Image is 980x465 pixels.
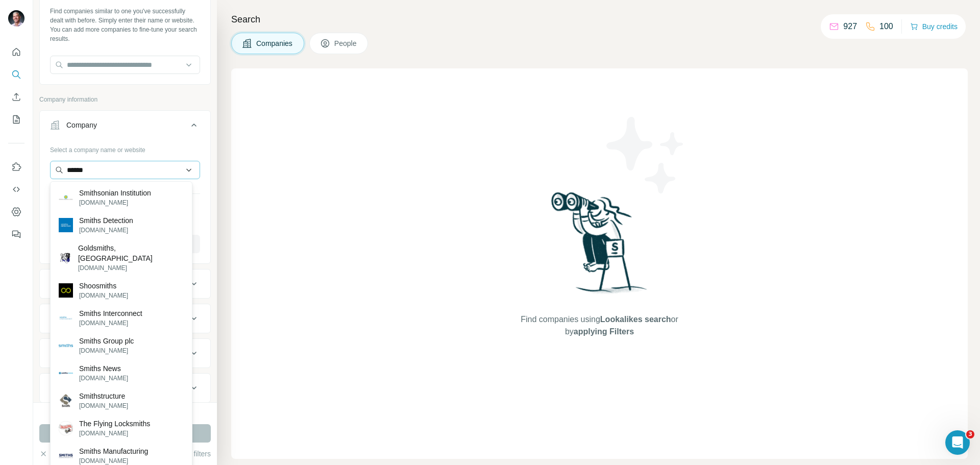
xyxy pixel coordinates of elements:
[8,88,24,106] button: Enrich CSV
[78,243,184,263] p: Goldsmiths, [GEOGRAPHIC_DATA]
[79,308,142,319] p: Smiths Interconnect
[8,10,24,27] img: Avatar
[8,65,24,84] button: Search
[40,306,210,331] button: HQ location
[600,315,671,324] span: Lookalikes search
[79,319,142,328] p: [DOMAIN_NAME]
[78,263,184,273] p: [DOMAIN_NAME]
[59,251,72,264] img: Goldsmiths, University of London
[79,215,133,226] p: Smiths Detection
[79,188,151,198] p: Smithsonian Institution
[50,141,200,155] div: Select a company name or website
[910,19,958,34] button: Buy credits
[79,346,134,355] p: [DOMAIN_NAME]
[59,394,73,408] img: Smithstructure
[8,203,24,221] button: Dashboard
[40,113,210,141] button: Company
[79,446,148,456] p: Smiths Manufacturing
[40,272,210,296] button: Industry
[66,120,97,130] div: Company
[59,338,73,353] img: Smiths Group plc
[59,190,73,205] img: Smithsonian Institution
[79,374,128,383] p: [DOMAIN_NAME]
[59,366,73,380] img: Smiths News
[945,430,970,455] iframe: Intercom live chat
[79,226,133,235] p: [DOMAIN_NAME]
[39,95,211,104] p: Company information
[79,363,128,374] p: Smiths News
[600,109,692,201] img: Surfe Illustration - Stars
[40,341,210,365] button: Annual revenue ($)
[79,198,151,207] p: [DOMAIN_NAME]
[59,449,73,463] img: Smiths Manufacturing
[518,313,681,338] span: Find companies using or by
[59,311,73,325] img: Smiths Interconnect
[40,376,210,400] button: Employees (size)
[39,449,68,459] button: Clear
[79,336,134,346] p: Smiths Group plc
[59,283,73,298] img: Shoosmiths
[966,430,974,438] span: 3
[843,20,857,33] p: 927
[231,12,968,27] h4: Search
[79,429,150,438] p: [DOMAIN_NAME]
[8,110,24,129] button: My lists
[8,43,24,61] button: Quick start
[59,421,73,435] img: The Flying Locksmiths
[334,38,358,48] span: People
[50,7,200,43] div: Find companies similar to one you've successfully dealt with before. Simply enter their name or w...
[79,291,128,300] p: [DOMAIN_NAME]
[59,218,73,232] img: Smiths Detection
[574,327,634,336] span: applying Filters
[256,38,293,48] span: Companies
[879,20,893,33] p: 100
[8,180,24,199] button: Use Surfe API
[79,401,128,410] p: [DOMAIN_NAME]
[79,391,128,401] p: Smithstructure
[547,189,653,303] img: Surfe Illustration - Woman searching with binoculars
[79,419,150,429] p: The Flying Locksmiths
[8,225,24,243] button: Feedback
[8,158,24,176] button: Use Surfe on LinkedIn
[79,281,128,291] p: Shoosmiths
